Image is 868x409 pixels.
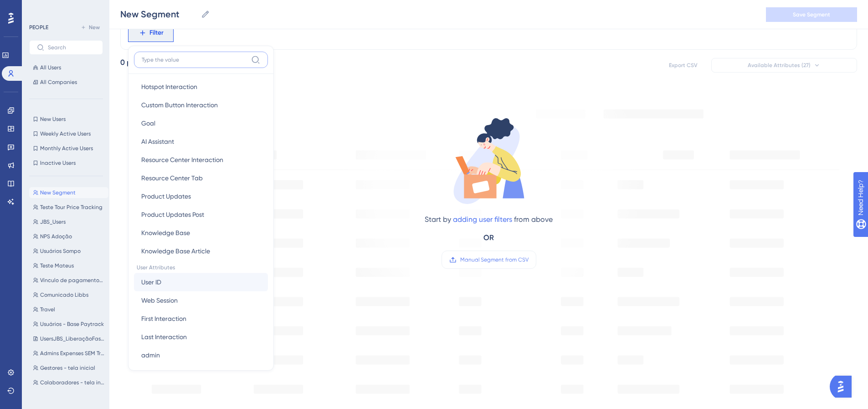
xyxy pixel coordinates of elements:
[40,277,105,284] span: Vínculo de pagamentos aos fornecedores (4 contas -admin)
[29,202,108,213] button: Teste Tour Price Tracking
[29,128,103,139] button: Weekly Active Users
[29,304,108,315] button: Travel
[40,262,74,269] span: Teste Mateus
[29,157,103,168] button: Inactive Users
[141,173,203,184] span: Resource Center Tab
[40,159,76,167] span: Inactive Users
[40,379,105,386] span: Colaboradores - tela inicial
[29,62,103,73] button: All Users
[128,24,174,42] button: Filter
[40,364,95,372] span: Gestores - tela inicial
[40,115,66,123] span: New Users
[40,145,93,152] span: Monthly Active Users
[40,247,81,255] span: Usuários Sompo
[134,328,268,346] button: Last Interaction
[40,306,55,313] span: Travel
[29,143,103,154] button: Monthly Active Users
[141,295,178,306] span: Web Session
[120,57,150,68] div: 0 people
[48,44,95,51] input: Search
[134,187,268,205] button: Product Updates
[141,118,155,129] span: Goal
[711,58,857,73] button: Available Attributes (27)
[134,151,268,169] button: Resource Center Interaction
[29,24,48,31] div: PEOPLE
[29,187,108,198] button: New Segment
[141,246,210,257] span: Knowledge Base Article
[134,132,268,151] button: AI Assistant
[29,319,108,330] button: Usuários - Base Paytrack
[77,22,103,33] button: New
[141,136,174,147] span: AI Assistant
[40,130,91,137] span: Weekly Active Users
[29,216,108,227] button: JBS_Users
[141,191,191,202] span: Product Updates
[134,273,268,291] button: User ID
[141,100,218,110] span: Custom Button Interaction
[141,227,190,238] span: Knowledge Base
[29,114,103,125] button: New Users
[141,154,223,165] span: Resource Center Interaction
[40,291,88,299] span: Comunicado Libbs
[40,335,105,342] span: UsersJBS_LiberaçãoFase1
[29,77,103,88] button: All Companies
[134,205,268,224] button: Product Updates Post
[29,362,108,373] button: Gestores - tela inicial
[120,8,197,21] input: Segment Name
[460,256,529,263] span: Manual Segment from CSV
[29,275,108,286] button: Vínculo de pagamentos aos fornecedores (4 contas -admin)
[40,218,66,225] span: JBS_Users
[134,309,268,328] button: First Interaction
[40,189,76,196] span: New Segment
[29,348,108,359] button: Admins Expenses SEM Travel
[748,62,811,69] span: Available Attributes (27)
[142,56,247,63] input: Type the value
[483,232,494,243] div: OR
[141,277,161,288] span: User ID
[21,2,57,13] span: Need Help?
[134,224,268,242] button: Knowledge Base
[40,320,104,328] span: Usuários - Base Paytrack
[134,260,268,273] span: User Attributes
[669,62,698,69] span: Export CSV
[89,24,100,31] span: New
[830,373,857,400] iframe: UserGuiding AI Assistant Launcher
[40,350,105,357] span: Admins Expenses SEM Travel
[141,350,160,361] span: admin
[141,81,197,92] span: Hotspot Interaction
[134,78,268,96] button: Hotspot Interaction
[453,215,512,224] a: adding user filters
[40,79,77,86] span: All Companies
[40,233,72,240] span: NPS Adoção
[149,27,164,38] span: Filter
[134,291,268,309] button: Web Session
[141,313,186,324] span: First Interaction
[134,346,268,364] button: admin
[134,96,268,114] button: Custom Button Interaction
[793,11,830,18] span: Save Segment
[29,333,108,344] button: UsersJBS_LiberaçãoFase1
[134,114,268,132] button: Goal
[134,169,268,187] button: Resource Center Tab
[134,242,268,260] button: Knowledge Base Article
[29,377,108,388] button: Colaboradores - tela inicial
[29,289,108,300] button: Comunicado Libbs
[141,331,187,342] span: Last Interaction
[766,7,857,22] button: Save Segment
[141,209,204,220] span: Product Updates Post
[40,64,61,71] span: All Users
[29,246,108,257] button: Usuários Sompo
[29,231,108,242] button: NPS Adoção
[40,204,103,211] span: Teste Tour Price Tracking
[29,260,108,271] button: Teste Mateus
[425,214,553,225] div: Start by from above
[660,58,706,73] button: Export CSV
